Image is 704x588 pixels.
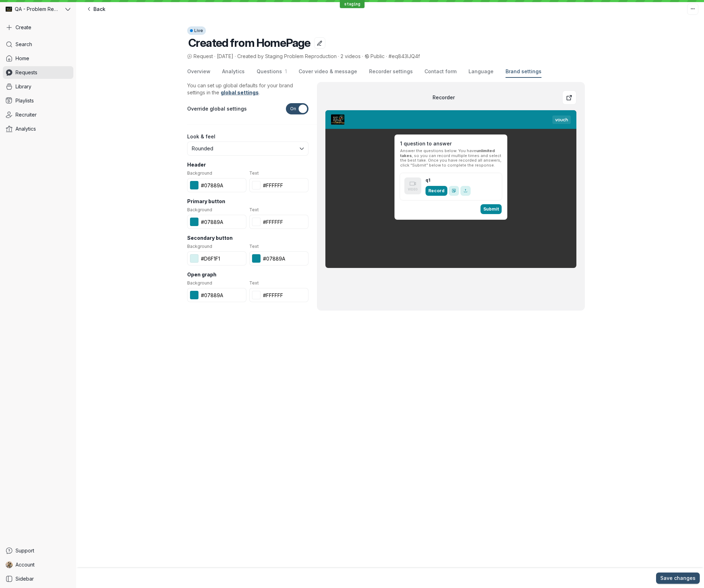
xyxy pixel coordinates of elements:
a: Recruiter [3,108,73,121]
span: Background [187,206,246,213]
span: VIDEO [408,186,418,193]
span: Answer the questions below. You have , so you can record multiple times and select the best take.... [400,149,502,168]
span: Recruiter [16,111,37,118]
span: Background [187,280,246,287]
span: 1 [282,68,287,74]
span: Home [16,55,29,62]
span: Header [187,161,308,168]
span: Contact form [424,68,457,75]
h2: Recorder [325,94,562,101]
span: Playlists [16,97,34,104]
div: Submit [480,204,502,214]
span: QA - Problem Reproduction [15,6,60,13]
span: Back [93,6,105,13]
span: q1 [426,177,471,183]
span: · [385,53,388,60]
button: Edit title [314,37,325,49]
a: global settings [221,89,259,95]
span: · [361,53,365,60]
a: Back [82,4,110,15]
a: Support [3,544,73,557]
span: Sidebar [16,575,34,582]
span: Look & feel [187,133,215,140]
span: Analytics [16,125,36,132]
span: Cover video & message [299,68,357,75]
span: Create [16,24,31,31]
span: #eq843IJQ4f [388,53,420,59]
img: Shez Katrak avatar [6,561,13,568]
span: Primary button [187,198,308,205]
p: You can set up global defaults for your brand settings in the . [187,82,308,96]
span: Overview [187,68,210,75]
h2: 1 question to answer [400,140,502,147]
button: QA - Problem Reproduction avatarQA - Problem Reproduction [3,3,73,15]
span: 2 videos [341,53,361,59]
a: Home [3,52,73,65]
a: Preview [562,90,576,105]
div: Record [426,186,447,196]
div: QA - Problem Reproduction [3,3,64,15]
a: Sidebar [3,573,73,585]
a: Playlists [3,94,73,107]
span: Account [16,561,35,568]
span: Recorder settings [369,68,413,75]
span: Text [249,280,308,287]
span: Search [16,41,32,48]
span: Analytics [222,68,245,75]
a: Shez Katrak avatarAccount [3,558,73,571]
span: Background [187,170,246,177]
span: Rounded [192,145,298,152]
span: · [233,53,237,60]
a: Requests [3,66,73,79]
span: On [290,103,296,114]
span: Text [249,243,308,250]
img: f882149f-6921-4fbe-91b0-aa06c5d04fc4.jpeg [331,114,344,125]
span: Support [16,547,34,554]
span: Text [249,206,308,213]
span: · [337,53,341,60]
span: [DATE] [217,53,233,59]
span: Secondary button [187,234,308,242]
span: Brand settings [506,68,541,75]
span: Language [469,68,494,75]
a: Analytics [3,123,73,135]
a: Search [3,38,73,51]
button: Create [3,21,73,34]
img: QA - Problem Reproduction avatar [6,6,12,12]
span: · [213,53,217,60]
span: Created by Staging Problem Reproduction [237,53,337,59]
b: unlimited takes [400,148,495,158]
a: Library [3,80,73,93]
span: Questions [257,68,282,74]
span: Requests [16,69,37,76]
span: Library [16,83,31,90]
span: Background [187,243,246,250]
span: Public [371,53,385,59]
span: Request [187,53,213,60]
span: Created from HomePage [188,36,310,50]
span: Text [249,170,308,177]
span: Live [194,26,203,35]
span: Open graph [187,271,308,278]
button: Rounded [187,142,308,156]
span: Override global settings [187,105,247,112]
